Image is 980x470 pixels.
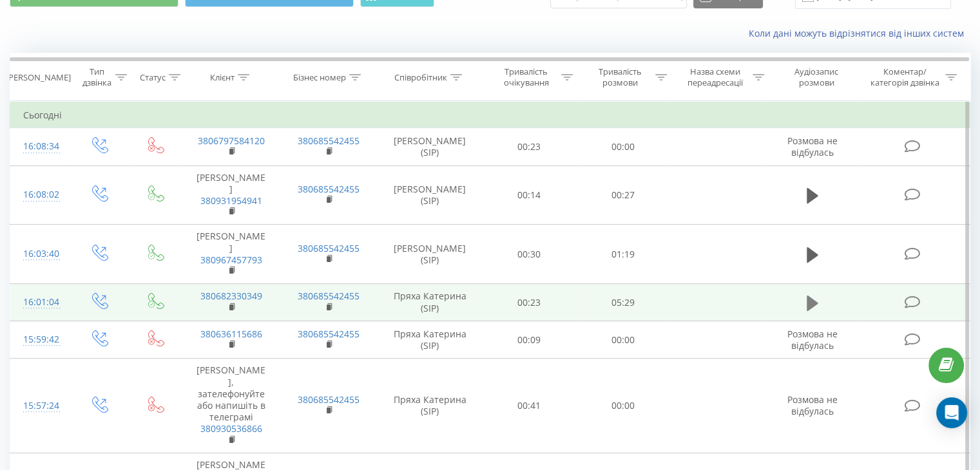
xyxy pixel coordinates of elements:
[200,328,262,340] a: 380636115686
[787,135,838,158] span: Розмова не відбулась
[198,135,265,147] a: 3806797584120
[483,284,576,321] td: 00:23
[394,72,447,83] div: Співробітник
[298,242,360,254] a: 380685542455
[182,165,280,225] td: [PERSON_NAME]
[200,290,262,302] a: 380682330349
[378,165,483,225] td: [PERSON_NAME] (SIP)
[6,72,71,83] div: [PERSON_NAME]
[576,284,669,321] td: 05:29
[298,183,360,195] a: 380685542455
[23,134,57,159] div: 16:08:34
[298,135,360,147] a: 380685542455
[483,128,576,165] td: 00:23
[682,66,749,88] div: Назва схеми переадресації
[378,225,483,284] td: [PERSON_NAME] (SIP)
[787,328,838,352] span: Розмова не відбулась
[210,72,235,83] div: Клієнт
[483,225,576,284] td: 00:30
[298,328,360,340] a: 380685542455
[494,66,559,88] div: Тривалість очікування
[200,254,262,266] a: 380967457793
[588,66,652,88] div: Тривалість розмови
[867,66,942,88] div: Коментар/категорія дзвінка
[140,72,166,83] div: Статус
[787,393,838,417] span: Розмова не відбулась
[23,393,57,418] div: 15:57:24
[378,284,483,321] td: Пряха Катерина (SIP)
[936,397,967,428] div: Open Intercom Messenger
[576,225,669,284] td: 01:19
[576,321,669,359] td: 00:00
[483,359,576,453] td: 00:41
[749,27,970,39] a: Коли дані можуть відрізнятися вiд інших систем
[200,422,262,435] a: 380930536866
[576,359,669,453] td: 00:00
[182,359,280,453] td: [PERSON_NAME], зателефонуйте або напишіть в телеграмі
[483,321,576,359] td: 00:09
[23,290,57,315] div: 16:01:04
[182,225,280,284] td: [PERSON_NAME]
[23,327,57,352] div: 15:59:42
[483,165,576,225] td: 00:14
[298,393,360,406] a: 380685542455
[576,165,669,225] td: 00:27
[23,241,57,267] div: 16:03:40
[779,66,854,88] div: Аудіозапис розмови
[576,128,669,165] td: 00:00
[298,290,360,302] a: 380685542455
[378,128,483,165] td: [PERSON_NAME] (SIP)
[293,72,346,83] div: Бізнес номер
[81,66,111,88] div: Тип дзвінка
[23,182,57,207] div: 16:08:02
[10,102,970,128] td: Сьогодні
[378,359,483,453] td: Пряха Катерина (SIP)
[378,321,483,359] td: Пряха Катерина (SIP)
[200,194,262,207] a: 380931954941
